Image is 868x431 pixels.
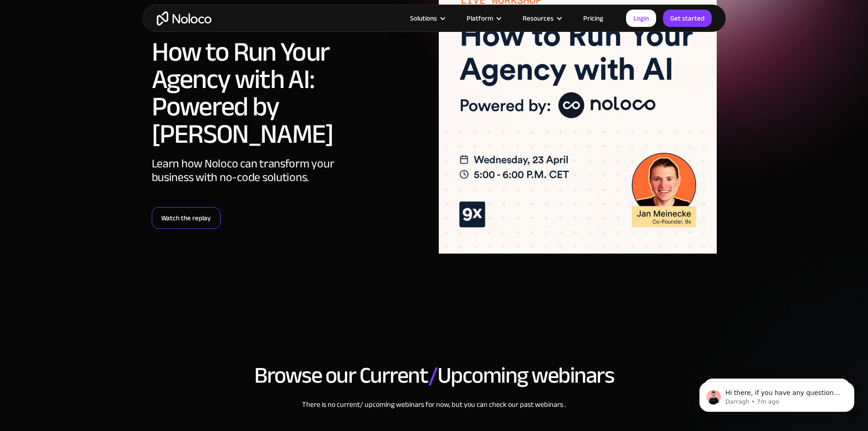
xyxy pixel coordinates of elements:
[156,399,712,410] div: There is no current/ upcoming webinars for now, but you can check our past webinars .
[157,11,211,26] a: home
[523,12,554,24] div: Resources
[511,12,572,24] div: Resources
[428,354,437,397] span: /
[686,363,868,426] iframe: Intercom notifications message
[455,12,511,24] div: Platform
[152,363,717,388] h2: Browse our Current Upcoming webinars
[410,12,437,24] div: Solutions
[152,38,402,148] h2: How to Run Your Agency with AI: Powered by [PERSON_NAME]
[572,12,615,24] a: Pricing
[663,10,712,27] a: Get started
[152,207,221,229] a: Watch the replay
[399,12,455,24] div: Solutions
[467,12,493,24] div: Platform
[626,10,656,27] a: Login
[152,157,430,207] div: Learn how Noloco can transform your business with no-code solutions.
